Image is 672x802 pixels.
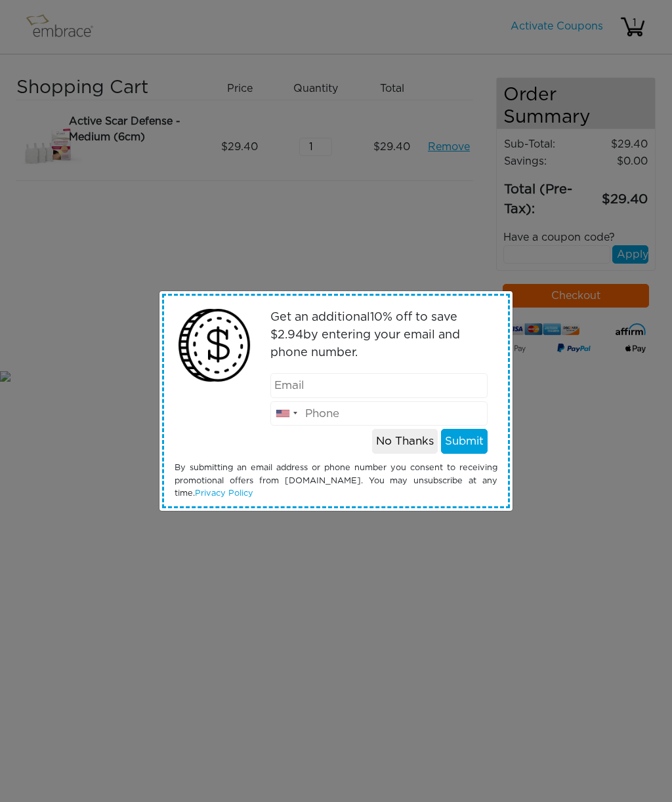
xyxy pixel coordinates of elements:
button: Submit [441,429,488,454]
input: Phone [270,401,488,426]
p: Get an additional % off to save $ by entering your email and phone number. [270,309,488,362]
span: 10 [370,311,383,323]
button: No Thanks [372,429,438,454]
span: 2.94 [278,329,303,341]
div: United States: +1 [271,402,301,426]
input: Email [270,373,488,398]
a: Privacy Policy [195,489,253,498]
img: money2.png [171,302,257,388]
div: By submitting an email address or phone number you consent to receiving promotional offers from [... [165,462,507,500]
